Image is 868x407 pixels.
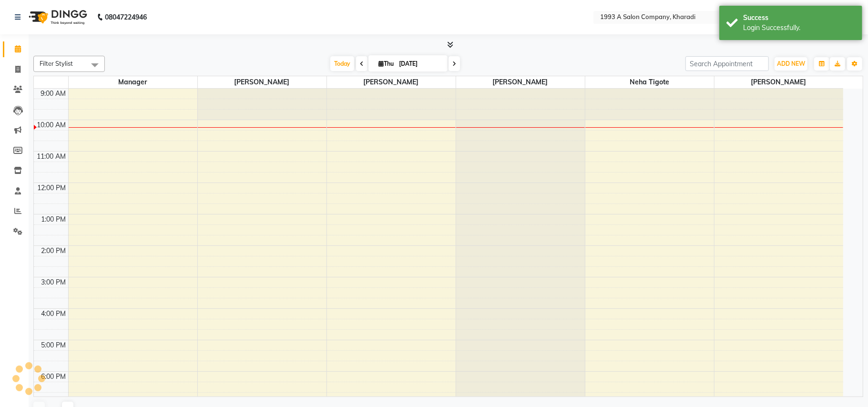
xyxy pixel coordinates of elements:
[775,57,807,71] button: ADD NEW
[777,60,805,67] span: ADD NEW
[685,56,769,71] input: Search Appointment
[36,183,68,193] div: 12:00 PM
[40,309,68,319] div: 4:00 PM
[743,23,855,33] div: Login Successfully.
[376,60,396,67] span: Thu
[330,56,354,71] span: Today
[40,277,68,287] div: 3:00 PM
[35,120,68,130] div: 10:00 AM
[24,4,90,31] img: logo
[69,76,197,88] span: Manager
[40,246,68,256] div: 2:00 PM
[40,214,68,224] div: 1:00 PM
[39,89,68,99] div: 9:00 AM
[40,372,68,382] div: 6:00 PM
[105,4,147,31] b: 08047224946
[715,76,844,88] span: [PERSON_NAME]
[327,76,456,88] span: [PERSON_NAME]
[396,57,444,71] input: 2025-09-04
[40,340,68,350] div: 5:00 PM
[585,76,714,88] span: Neha Tigote
[456,76,585,88] span: [PERSON_NAME]
[743,13,855,23] div: Success
[35,152,68,162] div: 11:00 AM
[40,60,73,67] span: Filter Stylist
[198,76,327,88] span: [PERSON_NAME]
